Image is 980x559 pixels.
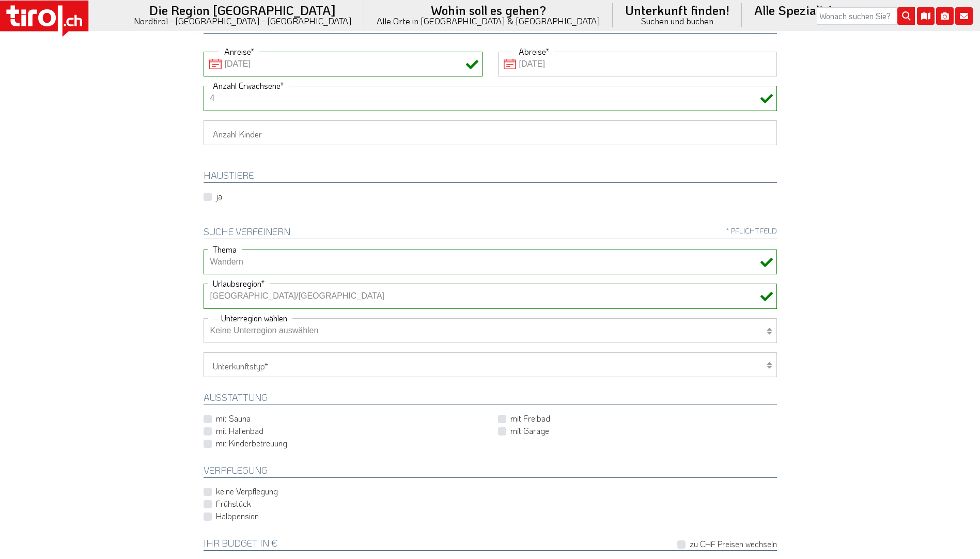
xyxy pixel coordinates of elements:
[936,7,954,25] i: Fotogalerie
[216,413,251,424] label: mit Sauna
[625,17,729,25] small: Suchen und buchen
[216,191,222,202] label: ja
[917,7,935,25] i: Karte öffnen
[204,170,777,183] h2: HAUSTIERE
[817,7,915,25] input: Wonach suchen Sie?
[377,17,600,25] small: Alle Orte in [GEOGRAPHIC_DATA] & [GEOGRAPHIC_DATA]
[216,510,259,522] label: Halbpension
[216,438,287,449] label: mit Kinderbetreuung
[204,393,777,405] h2: Ausstattung
[726,227,777,235] span: * Pflichtfeld
[216,425,263,437] label: mit Hallenbad
[510,413,550,424] label: mit Freibad
[204,465,777,478] h2: Verpflegung
[204,538,777,551] h2: Ihr Budget in €
[204,227,777,239] h2: Suche verfeinern
[134,17,352,25] small: Nordtirol - [GEOGRAPHIC_DATA] - [GEOGRAPHIC_DATA]
[955,7,973,25] i: Kontakt
[690,538,777,550] label: zu CHF Preisen wechseln
[216,486,278,497] label: keine Verpflegung
[510,425,549,437] label: mit Garage
[216,498,251,509] label: Frühstück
